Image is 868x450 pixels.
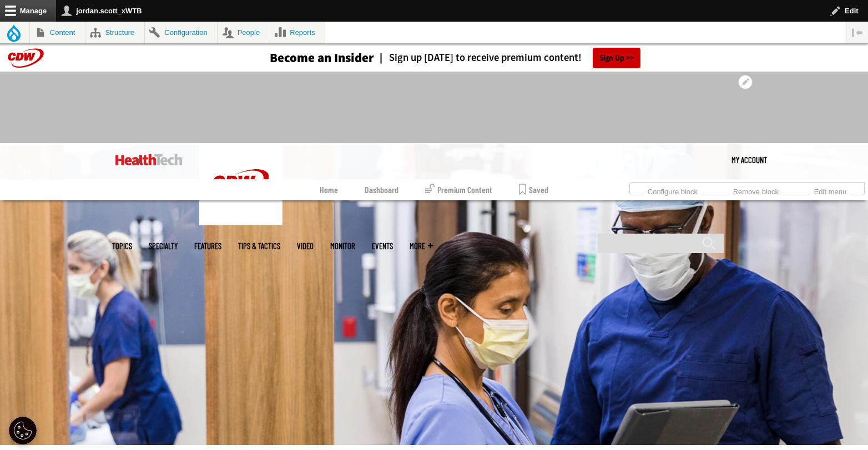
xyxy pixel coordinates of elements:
[731,143,767,176] div: User menu
[270,52,374,64] h3: Become an Insider
[218,22,270,43] a: People
[297,242,314,250] a: Video
[228,52,374,64] a: Become an Insider
[85,22,144,43] a: Structure
[199,216,282,228] a: CDW
[320,179,338,200] a: Home
[30,22,85,43] a: Content
[729,184,783,196] a: Remove block
[232,83,636,133] iframe: advertisement
[194,242,221,250] a: Features
[410,242,433,250] span: More
[374,53,582,63] a: Sign up [DATE] to receive premium content!
[270,22,325,43] a: Reports
[330,242,355,250] a: MonITor
[425,179,492,200] a: Premium Content
[810,184,851,196] a: Edit menu
[9,417,37,444] button: Open Preferences
[731,143,767,176] a: My Account
[365,179,398,200] a: Dashboard
[149,242,178,250] span: Specialty
[643,184,702,196] a: Configure block
[846,22,868,43] button: Vertical orientation
[199,143,282,225] img: Home
[112,242,132,250] span: Topics
[593,48,640,68] a: Sign Up
[145,22,217,43] a: Configuration
[115,154,183,165] img: Home
[238,242,280,250] a: Tips & Tactics
[372,242,393,250] a: Events
[738,75,753,89] button: Open configuration options
[9,417,37,444] div: Cookie Settings
[519,179,548,200] a: Saved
